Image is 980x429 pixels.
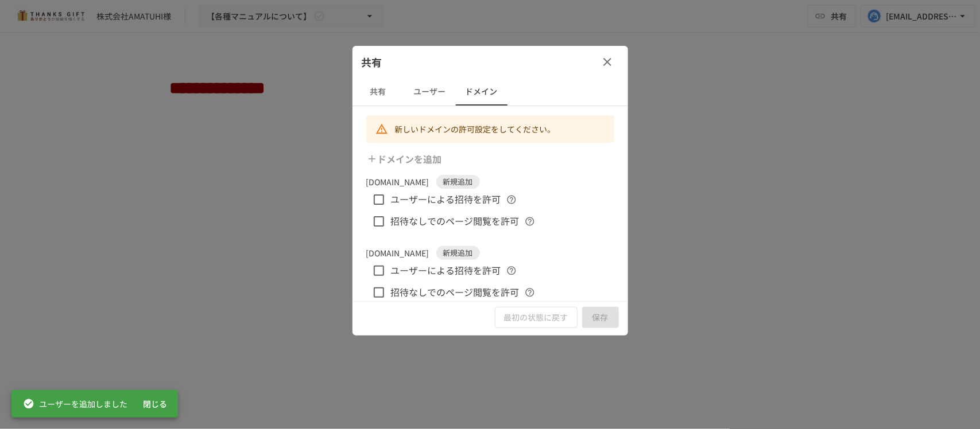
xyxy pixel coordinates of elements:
[391,263,501,278] span: ユーザーによる招待を許可
[366,247,429,259] p: [DOMAIN_NAME]
[395,119,556,139] div: 新しいドメインの許可設定をしてください。
[391,192,501,207] span: ユーザーによる招待を許可
[23,393,127,414] div: ユーザーを追加しました
[391,285,520,300] span: 招待なしでのページ閲覧を許可
[436,247,480,259] span: 新規追加
[353,46,628,78] div: 共有
[137,393,173,415] button: 閉じる
[366,175,429,188] p: [DOMAIN_NAME]
[456,78,508,106] button: ドメイン
[436,176,480,188] span: 新規追加
[391,214,520,229] span: 招待なしでのページ閲覧を許可
[353,78,404,106] button: 共有
[404,78,456,106] button: ユーザー
[364,147,447,170] button: ドメインを追加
